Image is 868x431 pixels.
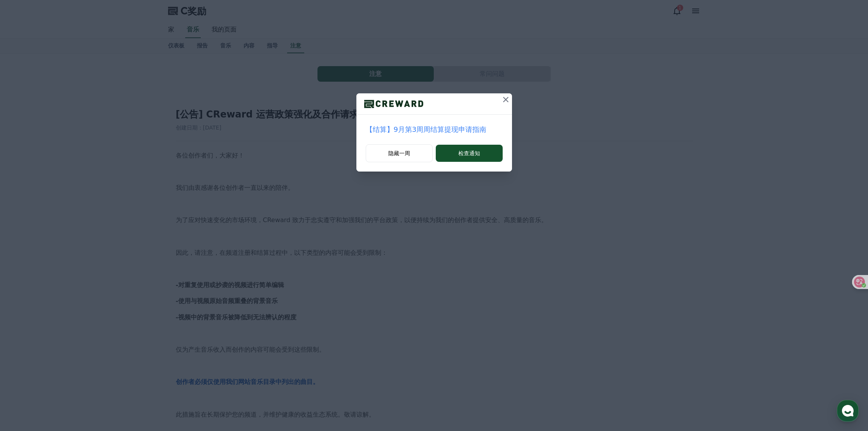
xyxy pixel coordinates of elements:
[366,124,503,135] a: 【结算】9月第3周周结算提现申请指南
[356,98,431,110] img: 标识
[366,125,487,133] font: 【结算】9月第3周周结算提现申请指南
[366,144,433,162] button: 隐藏一周
[436,145,502,162] button: 检查通知
[388,150,410,156] font: 隐藏一周
[458,150,480,156] font: 检查通知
